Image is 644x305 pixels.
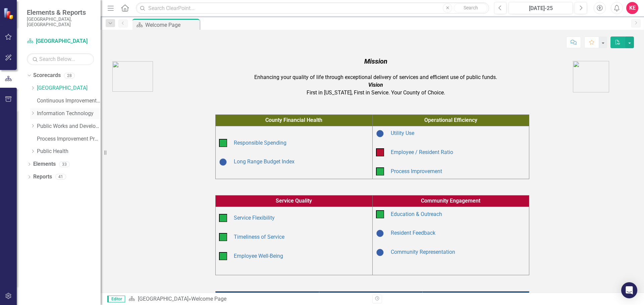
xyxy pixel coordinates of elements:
a: Reports [33,173,52,181]
a: Utility Use [391,130,414,136]
small: [GEOGRAPHIC_DATA], [GEOGRAPHIC_DATA] [27,16,94,27]
a: Elements [33,160,56,168]
input: Search ClearPoint... [136,2,489,14]
a: Employee / Resident Ratio [391,149,453,155]
button: KE [626,2,638,14]
a: Resident Feedback [391,230,435,236]
a: Responsible Spending [234,140,286,146]
div: Welcome Page [191,296,226,302]
a: Scorecards [33,72,61,79]
a: Timeliness of Service [234,234,284,240]
img: AA%20logo.png [573,61,609,92]
a: Long Range Budget Index [234,158,294,165]
a: Process Improvement Program [37,135,101,143]
div: 41 [55,174,66,180]
img: Baselining [376,248,384,256]
img: ClearPoint Strategy [3,7,15,20]
img: On Target [219,233,227,241]
img: Baselining [219,158,227,166]
div: 33 [59,161,70,167]
span: Service Quality [276,198,312,204]
span: Search [464,5,478,10]
div: » [128,295,367,303]
a: Employee Well-Being [234,253,283,259]
a: Public Works and Development [37,123,101,130]
a: Service Flexibility [234,215,275,221]
img: Below Plan [376,148,384,156]
a: Information Technology [37,110,101,118]
span: County Financial Health [265,117,322,123]
img: On Target [376,210,384,218]
button: [DATE]-25 [508,2,573,14]
img: Baselining [376,130,384,138]
input: Search Below... [27,53,94,65]
a: Community Representation [391,249,455,255]
a: [GEOGRAPHIC_DATA] [138,296,189,302]
td: Enhancing your quality of life through exceptional delivery of services and efficient use of publ... [180,55,571,98]
img: On Target [219,214,227,222]
div: 28 [64,73,75,78]
a: [GEOGRAPHIC_DATA] [37,84,101,92]
em: Mission [364,57,387,65]
div: [DATE]-25 [511,4,571,12]
button: Search [454,3,487,13]
span: Operational Efficiency [424,117,477,123]
span: Community Engagement [421,198,480,204]
a: Continuous Improvement Program [37,97,101,105]
em: Vision [368,82,383,88]
span: Elements & Reports [27,8,94,16]
img: On Target [376,167,384,175]
img: On Target [219,252,227,260]
img: On Target [219,139,227,147]
div: Open Intercom Messenger [621,282,637,298]
a: Process Improvement [391,168,442,174]
span: Editor [107,296,125,302]
a: Public Health [37,148,101,155]
a: Education & Outreach [391,211,442,217]
a: [GEOGRAPHIC_DATA] [27,37,94,45]
img: Baselining [376,229,384,237]
div: Welcome Page [145,21,198,29]
img: AC_Logo.png [112,61,153,92]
